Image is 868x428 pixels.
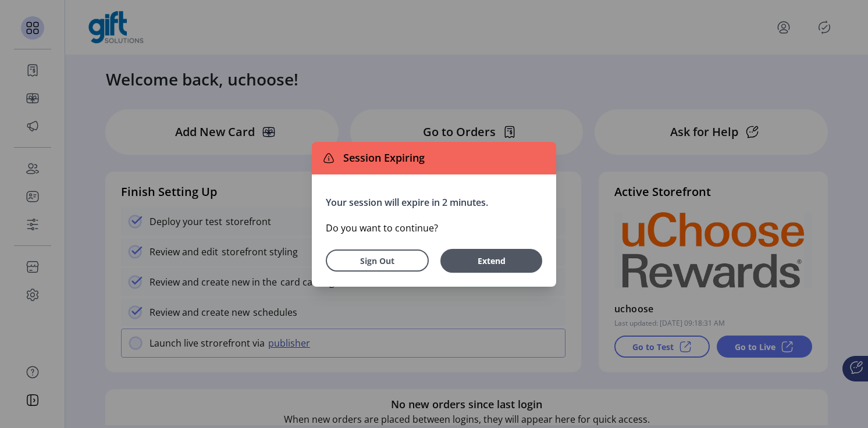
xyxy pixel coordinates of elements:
span: Sign Out [341,255,414,267]
p: Your session will expire in 2 minutes. [326,195,542,209]
span: Extend [446,255,536,267]
span: Session Expiring [339,150,425,166]
button: Sign Out [326,249,429,272]
p: Do you want to continue? [326,221,542,235]
button: Extend [440,249,542,273]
